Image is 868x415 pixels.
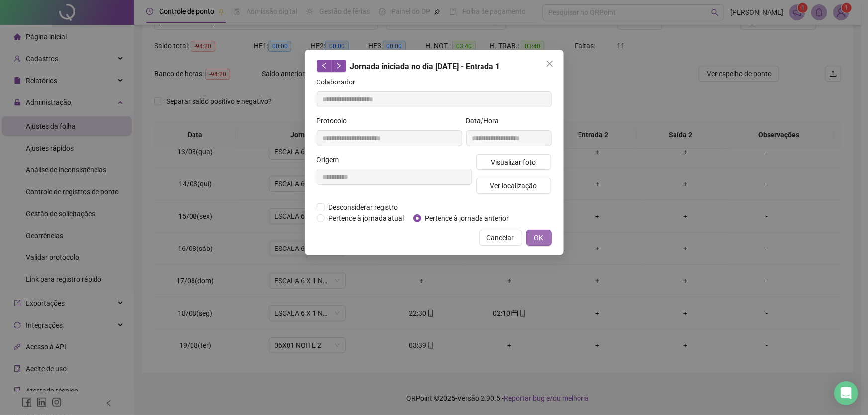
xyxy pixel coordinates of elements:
button: OK [526,230,552,246]
span: Pertence à jornada anterior [421,213,513,224]
label: Origem [317,154,346,165]
button: Ver localização [476,178,552,194]
span: Cancelar [487,232,514,243]
div: Open Intercom Messenger [834,381,858,405]
span: left [321,62,328,69]
button: Close [542,56,558,72]
label: Data/Hora [466,115,506,126]
button: left [317,60,332,72]
span: right [335,62,342,69]
button: Cancelar [479,230,522,246]
button: right [331,60,346,72]
span: Visualizar foto [491,157,536,167]
span: Desconsiderar registro [325,202,402,213]
label: Protocolo [317,115,354,126]
div: Jornada iniciada no dia [DATE] - Entrada 1 [317,60,552,73]
span: OK [534,232,544,243]
span: close [546,60,554,68]
span: Ver localização [490,180,537,191]
span: Pertence à jornada atual [325,213,408,224]
label: Colaborador [317,77,362,87]
button: Visualizar foto [476,154,552,170]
